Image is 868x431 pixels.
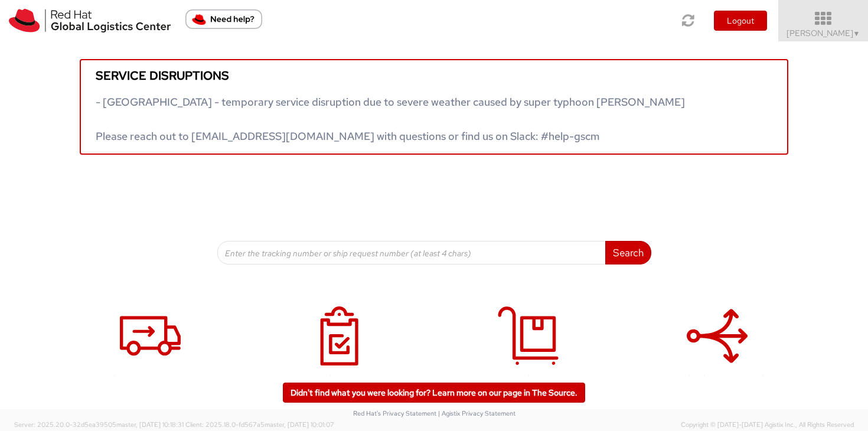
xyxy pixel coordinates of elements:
span: master, [DATE] 10:01:07 [265,420,334,429]
a: Shipment Request [62,294,239,404]
h5: Service disruptions [96,69,772,82]
span: master, [DATE] 10:18:31 [116,420,184,429]
a: Service disruptions - [GEOGRAPHIC_DATA] - temporary service disruption due to severe weather caus... [80,59,788,155]
h4: My Shipments [263,374,416,386]
h4: Batch Shipping Guide [641,374,794,386]
a: | Agistix Privacy Statement [438,409,515,417]
h4: My Deliveries [452,374,605,386]
a: My Deliveries [440,294,617,404]
a: Didn't find what you were looking for? Learn more on our page in The Source. [283,383,585,403]
button: Logout [714,11,767,31]
button: Search [605,241,651,265]
button: Need help? [185,9,262,29]
span: Server: 2025.20.0-32d5ea39505 [14,420,184,429]
span: Client: 2025.18.0-fd567a5 [185,420,334,429]
h4: Shipment Request [74,374,227,386]
a: Red Hat's Privacy Statement [353,409,436,417]
a: My Shipments [251,294,428,404]
img: rh-logistics-00dfa346123c4ec078e1.svg [9,9,171,32]
span: [PERSON_NAME] [787,28,860,38]
span: Copyright © [DATE]-[DATE] Agistix Inc., All Rights Reserved [681,420,854,430]
a: Batch Shipping Guide [629,294,806,404]
span: - [GEOGRAPHIC_DATA] - temporary service disruption due to severe weather caused by super typhoon ... [96,95,685,143]
input: Enter the tracking number or ship request number (at least 4 chars) [217,241,606,265]
span: ▼ [853,29,860,38]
